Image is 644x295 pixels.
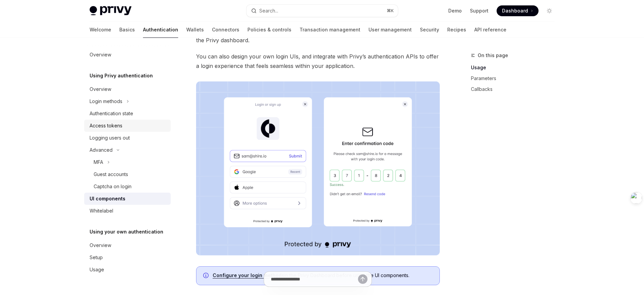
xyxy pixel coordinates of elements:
button: Toggle dark mode [544,5,555,16]
a: Guest accounts [84,168,171,180]
a: Overview [84,49,171,61]
a: UI components [84,193,171,205]
a: API reference [474,22,506,38]
a: Authentication state [84,107,171,120]
div: Overview [90,241,111,249]
a: Parameters [471,73,560,84]
a: Recipes [447,22,466,38]
a: Welcome [90,22,111,38]
a: Callbacks [471,84,560,95]
a: Access tokens [84,120,171,132]
a: Connectors [212,22,239,38]
a: Setup [84,251,171,264]
div: Setup [90,253,103,262]
a: Policies & controls [247,22,291,38]
div: Logging users out [90,134,130,142]
div: Search... [259,7,278,15]
div: UI components [90,195,125,203]
a: Authentication [143,22,178,38]
div: Captcha on login [94,182,132,191]
div: Access tokens [90,122,122,130]
img: images/Onboard.png [196,81,440,255]
a: Overview [84,83,171,95]
h5: Using your own authentication [90,228,163,236]
button: Send message [358,274,367,284]
h5: Using Privy authentication [90,72,153,80]
div: MFA [94,158,103,166]
span: ⌘ K [387,8,394,14]
a: Usage [84,264,171,276]
div: Advanced [90,146,113,154]
a: Support [470,7,488,14]
span: Dashboard [502,7,528,14]
div: Authentication state [90,109,133,118]
div: Usage [90,266,104,274]
div: Whitelabel [90,207,113,215]
div: Overview [90,51,111,59]
img: light logo [90,6,132,16]
a: Security [420,22,439,38]
span: On this page [478,51,508,59]
div: Overview [90,85,111,93]
a: Wallets [186,22,204,38]
a: Basics [119,22,135,38]
div: Guest accounts [94,170,128,178]
a: Transaction management [300,22,360,38]
a: Logging users out [84,132,171,144]
a: Demo [448,7,462,14]
div: Login methods [90,97,122,105]
a: Usage [471,62,560,73]
a: Captcha on login [84,180,171,193]
a: Dashboard [497,5,539,16]
span: You can also design your own login UIs, and integrate with Privy’s authentication APIs to offer a... [196,52,440,71]
a: Whitelabel [84,205,171,217]
a: Overview [84,239,171,251]
button: Search...⌘K [246,5,398,17]
a: User management [368,22,412,38]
